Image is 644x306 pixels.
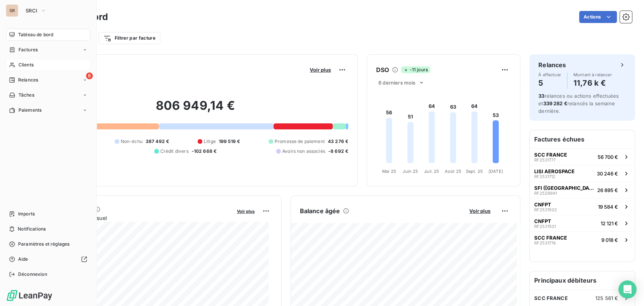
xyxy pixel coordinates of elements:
button: Actions [579,11,617,23]
button: SCC FRANCERF253177756 700 € [530,148,635,165]
span: Tableau de bord [18,31,53,38]
span: SCC FRANCE [534,295,568,301]
h4: 5 [538,77,561,89]
span: SCC FRANCE [534,235,567,241]
button: Voir plus [467,208,493,214]
button: LISI AEROSPACERF253171230 246 € [530,165,635,181]
span: Factures [18,46,38,53]
span: À effectuer [538,72,561,77]
span: 19 584 € [598,204,618,210]
span: Clients [18,62,34,68]
span: -102 668 € [192,148,217,155]
tspan: Août 25 [445,168,461,174]
button: Filtrer par facture [98,32,160,44]
button: SFI ([GEOGRAPHIC_DATA])RF252994126 895 € [530,181,635,198]
span: 125 561 € [595,295,618,301]
span: SFI ([GEOGRAPHIC_DATA]) [534,185,594,191]
span: Voir plus [310,67,331,73]
span: Voir plus [237,209,255,214]
span: 387 492 € [146,138,169,145]
span: CNFPT [534,218,551,224]
span: Notifications [18,226,46,232]
button: CNFPTRF253150112 121 € [530,215,635,231]
div: Open Intercom Messenger [618,280,636,298]
span: Voir plus [469,208,490,214]
span: LISI AEROSPACE [534,168,575,174]
span: Promesse de paiement [275,138,325,145]
span: Tâches [18,92,34,98]
span: Crédit divers [160,148,189,155]
span: Paramètres et réglages [18,241,69,248]
span: 12 121 € [601,220,618,226]
span: SRCI [26,8,37,14]
span: Avoirs non associés [282,148,325,155]
tspan: Sept. 25 [466,168,483,174]
span: CNFPT [534,201,551,208]
span: Aide [18,256,28,263]
span: -11 jours [401,66,430,73]
span: RF2529941 [534,191,557,195]
span: 56 700 € [598,154,618,160]
span: 199 519 € [219,138,240,145]
span: Déconnexion [18,271,47,278]
span: relances ou actions effectuées et relancés la semaine dernière. [538,93,619,114]
span: Litige [204,138,216,145]
span: Non-échu [121,138,143,145]
tspan: Juil. 25 [424,168,439,174]
h6: DSO [376,65,389,74]
span: Paiements [18,107,41,114]
button: Voir plus [235,208,257,214]
span: 43 276 € [328,138,348,145]
tspan: Juin 25 [403,168,418,174]
span: 9 018 € [601,237,618,243]
h6: Factures échues [530,130,635,148]
span: RF2531502 [534,208,557,212]
span: -8 692 € [328,148,348,155]
span: 6 derniers mois [378,80,415,86]
span: Chiffre d'affaires mensuel [43,214,232,222]
span: 26 895 € [597,187,618,193]
h2: 806 949,14 € [43,98,348,121]
span: 33 [538,93,544,99]
span: Montant à relancer [573,72,612,77]
div: SR [6,5,18,17]
h6: Principaux débiteurs [530,271,635,289]
img: Logo LeanPay [6,289,53,301]
tspan: Mai 25 [382,168,396,174]
span: RF2531774 [534,241,556,245]
span: RF2531777 [534,158,556,162]
h4: 11,76 k € [573,77,612,89]
span: 30 246 € [597,171,618,177]
span: Relances [18,77,38,83]
span: 8 [86,72,93,79]
tspan: [DATE] [489,168,503,174]
span: RF2531712 [534,174,555,179]
span: RF2531501 [534,224,556,229]
button: Voir plus [307,66,333,73]
button: CNFPTRF253150219 584 € [530,198,635,215]
h6: Balance âgée [300,206,340,215]
span: Imports [18,211,35,217]
a: Aide [6,253,90,265]
span: 339 282 € [543,100,567,106]
h6: Relances [538,60,566,69]
span: SCC FRANCE [534,152,567,158]
button: SCC FRANCERF25317749 018 € [530,231,635,248]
